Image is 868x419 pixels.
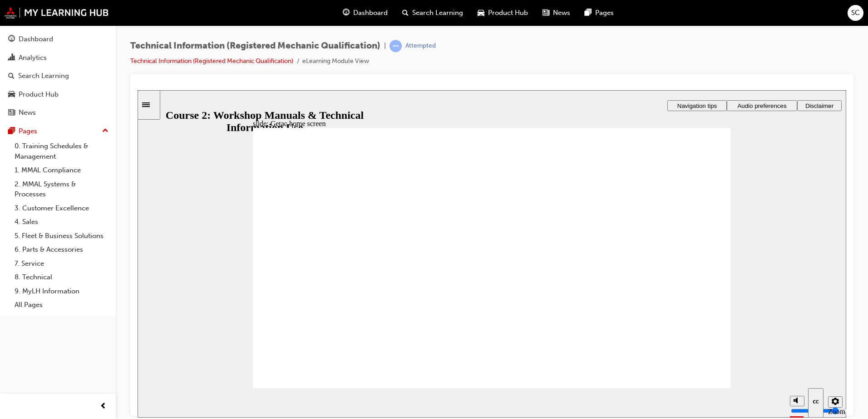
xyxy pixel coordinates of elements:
a: 9. MyLH Information [11,284,112,298]
span: Pages [595,8,614,18]
div: misc controls [648,298,704,327]
span: Dashboard [353,8,388,18]
div: Dashboard [19,34,53,44]
a: 5. Fleet & Business Solutions [11,229,112,243]
img: mmal [5,7,109,19]
span: prev-icon [100,401,107,412]
button: SC [848,5,863,21]
a: pages-iconPages [577,4,621,22]
button: Disclaimer [660,10,704,21]
span: car-icon [478,7,484,19]
a: Technical Information (Registered Mechanic Qualification) [130,57,293,65]
span: guage-icon [343,7,350,19]
span: guage-icon [8,35,15,44]
div: Product Hub [19,89,59,100]
button: Settings [690,306,705,317]
span: learningRecordVerb_ATTEMPT-icon [390,40,402,52]
button: Pages [4,123,112,140]
a: Analytics [4,49,112,66]
span: Audio preferences [600,12,649,19]
div: Attempted [405,42,436,50]
span: | [384,41,386,51]
span: news-icon [8,109,15,117]
a: search-iconSearch Learning [395,4,470,22]
span: news-icon [542,7,549,19]
a: Search Learning [4,68,112,84]
span: Technical Information (Registered Mechanic Qualification) [130,41,380,51]
a: guage-iconDashboard [335,4,395,22]
a: Dashboard [4,31,112,48]
button: Mute (Ctrl+Alt+M) [652,306,667,316]
div: Analytics [19,53,47,63]
div: News [19,107,36,118]
span: SC [851,8,860,18]
div: Pages [19,126,37,136]
span: Search Learning [412,8,463,18]
a: Product Hub [4,86,112,103]
span: search-icon [8,72,15,80]
span: pages-icon [8,127,15,136]
span: search-icon [402,7,409,19]
a: 0. Training Schedules & Management [11,139,112,163]
a: 1. MMAL Compliance [11,163,112,177]
a: 6. Parts & Accessories [11,243,112,257]
span: pages-icon [585,7,592,19]
a: All Pages [11,298,112,312]
span: Disclaimer [668,12,696,19]
button: DashboardAnalyticsSearch LearningProduct HubNews [4,29,112,123]
div: Search Learning [18,71,69,81]
label: Zoom to fit [690,317,708,341]
button: Audio preferences [589,10,660,21]
a: car-iconProduct Hub [470,4,535,22]
a: 7. Service [11,257,112,271]
a: 2. MMAL Systems & Processes [11,177,112,201]
li: eLearning Module View [302,56,369,67]
span: chart-icon [8,54,15,62]
button: Show captions (Ctrl+Alt+C) [671,298,686,327]
a: 3. Customer Excellence [11,201,112,215]
span: Navigation tips [540,12,579,19]
input: volume [653,317,712,324]
a: news-iconNews [535,4,577,22]
a: News [4,104,112,121]
button: Navigation tips [530,10,589,21]
span: up-icon [102,125,108,137]
a: 8. Technical [11,270,112,284]
a: 4. Sales [11,215,112,229]
span: car-icon [8,91,15,99]
span: Product Hub [488,8,528,18]
span: News [553,8,570,18]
